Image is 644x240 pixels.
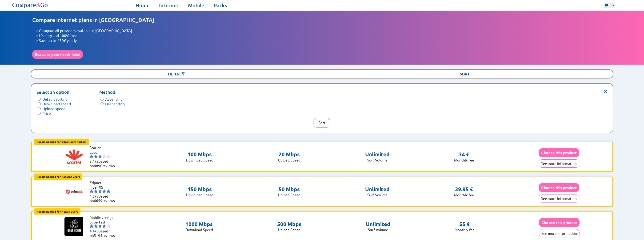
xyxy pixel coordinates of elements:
[65,147,84,166] img: Logo of Scarlet
[365,151,389,158] p: Unlimited
[36,33,39,38] span: ✓
[186,193,213,197] p: Download Speed
[32,17,612,23] h1: Compare internet plans in [GEOGRAPHIC_DATA]
[539,159,579,168] button: See more information
[64,217,83,236] img: Logo of Mobile vikings
[105,97,123,101] label: Ascending
[365,158,389,162] p: Surf Volume
[539,161,579,166] a: See more information
[42,97,68,101] label: Default sorting
[322,70,612,78] div: Sort
[94,224,98,228] img: starnr2
[539,196,579,201] a: See more information
[459,221,470,228] p: 55 €
[214,2,227,9] a: Packs
[278,158,300,162] p: Upload Speed
[181,72,185,76] img: Button open the filtering menu
[105,101,125,106] label: Descending
[186,186,213,193] p: 150 Mbps
[98,154,102,158] img: starnr3
[454,158,474,162] p: Monthly fee
[90,185,118,189] li: Fiber XS
[459,151,469,158] p: 34 €
[98,224,102,228] img: starnr3
[90,229,118,238] li: Based on reviews
[455,228,474,232] p: Monthly fee
[36,175,80,178] b: Recommended for Regular users
[366,228,390,232] p: Surf Volume
[278,151,300,158] p: 20 Mbps
[90,159,118,168] li: Based on reviews
[365,186,389,193] p: Unlimited
[136,2,150,9] a: Home
[102,224,106,228] img: starnr4
[42,111,51,116] label: Price
[539,183,579,192] button: Choose this product
[539,148,579,157] button: Choose this product
[42,106,65,111] label: Upload speed
[470,72,475,76] img: Button open the sorting menu
[277,228,301,232] p: Upload Speed
[539,185,579,190] a: Choose this product
[90,150,118,154] li: Loco
[185,228,213,232] p: Download Speed
[454,193,474,197] p: Monthly fee
[314,118,330,128] button: Sort
[42,101,71,106] label: Download speed
[36,89,71,95] p: Select an option:
[36,140,87,144] b: Recommended for Occasional surfers
[31,70,322,78] div: Filter
[186,151,213,158] p: 100 Mbps
[539,218,580,227] button: Choose this product
[94,189,98,193] img: starnr2
[98,189,102,193] img: starnr3
[99,89,125,95] p: Method:
[90,194,118,203] li: Based on reviews
[36,33,612,38] li: It's easy and 100% free
[365,193,389,197] p: Surf Volume
[107,189,110,193] img: starnr5
[90,215,118,220] li: Mobile vikings
[36,38,39,43] span: ✓
[539,220,580,225] a: Choose this product
[90,159,98,163] span: 3.1/5
[90,220,118,224] li: Superfast
[32,50,83,59] button: Evaluate your needs here!
[90,154,93,158] img: starnr1
[278,193,300,197] p: Upload Speed
[36,210,78,213] b: Recommended for Heavy users
[90,229,98,233] span: 4.4/5
[36,38,612,43] li: Save up to 250€ yearly
[188,2,204,9] a: Mobile
[186,158,213,162] p: Download Speed
[94,163,102,168] span: 8890
[366,221,390,228] p: Unlimited
[90,180,118,185] li: Edpnet
[455,186,473,193] p: 39.95 €
[94,233,102,238] span: 5195
[277,221,301,228] p: 500 Mbps
[185,221,213,228] p: 1000 Mbps
[90,224,93,228] img: starnr1
[107,154,110,158] img: starnr5
[90,189,93,193] img: starnr1
[90,145,118,150] li: Scarlet
[539,194,579,203] button: See more information
[604,89,608,92] span: ×
[36,28,612,33] li: Compare all providers available in [GEOGRAPHIC_DATA]
[94,154,98,158] img: starnr2
[65,182,84,201] img: Logo of Edpnet
[278,186,300,193] p: 50 Mbps
[94,198,102,203] span: 6659
[539,231,580,236] a: See more information
[539,150,579,155] a: Choose this product
[159,2,179,9] a: Internet
[102,189,106,193] img: starnr4
[36,28,39,33] span: ✓
[539,229,580,237] button: See more information
[107,224,110,228] img: starnr5
[11,1,49,9] img: Logo of Compare&Go
[102,154,106,158] img: starnr4
[90,194,98,198] span: 4.5/5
